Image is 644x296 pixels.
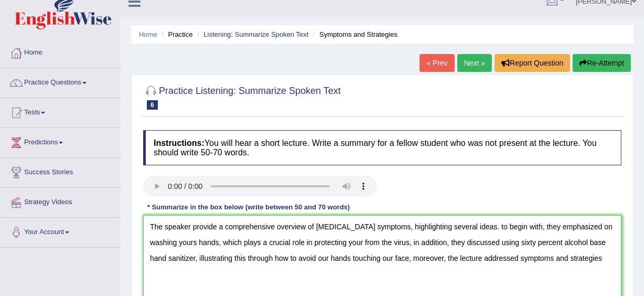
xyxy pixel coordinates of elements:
a: Home [1,38,120,65]
a: Strategy Videos [1,188,120,214]
a: « Prev [420,54,454,72]
li: Practice [159,29,192,39]
a: Tests [1,98,120,124]
a: Home [139,30,157,38]
h2: Practice Listening: Summarize Spoken Text [143,83,341,110]
div: * Summarize in the box below (write between 50 and 70 words) [143,202,354,212]
a: Your Account [1,218,120,244]
a: Listening: Summarize Spoken Text [203,30,308,38]
a: Predictions [1,128,120,154]
a: Next » [457,54,492,72]
button: Re-Attempt [573,54,631,72]
h4: You will hear a short lecture. Write a summary for a fellow student who was not present at the le... [143,130,621,165]
li: Symptoms and Strategies [310,29,398,39]
button: Report Question [495,54,570,72]
span: 6 [147,100,158,110]
a: Success Stories [1,158,120,184]
a: Practice Questions [1,68,120,94]
b: Instructions: [154,139,205,147]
